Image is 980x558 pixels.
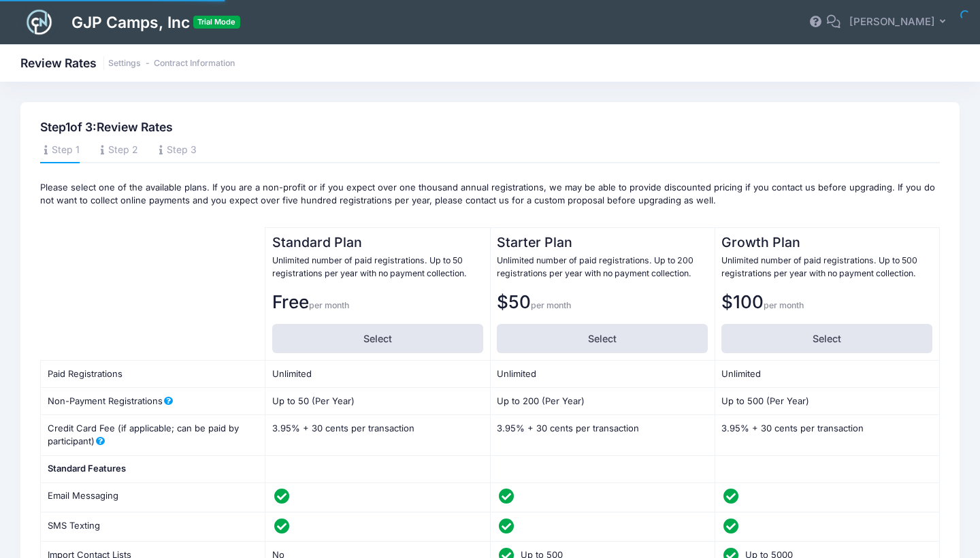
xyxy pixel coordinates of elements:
span: [PERSON_NAME] [849,14,935,29]
h2: Growth Plan [721,235,932,250]
a: Settings [108,59,141,69]
span: Review Rates [97,120,173,134]
p: Free [272,289,483,315]
p: Unlimited number of paid registrations. Up to 50 registrations per year with no payment collection. [272,255,483,280]
span: per month [531,300,571,310]
h1: GJP Camps, Inc [71,3,240,41]
h2: Starter Plan [497,235,708,250]
td: Non-Payment Registrations [41,388,265,415]
h2: Standard Plan [272,235,483,250]
p: Unlimited number of paid registrations. Up to 200 registrations per year with no payment collection. [497,255,708,280]
p: Unlimited number of paid registrations. Up to 500 registrations per year with no payment collection. [721,255,932,280]
p: $100 [721,289,932,315]
td: 3.95% + 30 cents per transaction [490,415,715,456]
td: SMS Texting [41,512,265,541]
label: Select [497,324,708,353]
h1: Review Rates [20,56,235,70]
a: Step 1 [40,139,79,163]
p: Please select one of the available plans. If you are a non-profit or if you expect over one thous... [40,181,940,218]
button: [PERSON_NAME] [840,7,960,38]
span: Trial Mode [193,16,240,29]
td: Credit Card Fee (if applicable; can be paid by participant) [41,415,265,456]
h3: Step of 3: [40,120,940,134]
span: 1 [65,120,70,134]
strong: Standard Features [48,463,126,474]
a: Step 2 [97,139,138,163]
td: Unlimited [265,361,490,388]
td: Up to 200 (Per Year) [490,388,715,415]
a: Step 3 [156,139,197,163]
td: Unlimited [490,361,715,388]
span: per month [764,300,804,310]
label: Select [721,324,932,353]
td: 3.95% + 30 cents per transaction [265,415,490,456]
label: Select [272,324,483,353]
td: Up to 500 (Per Year) [715,388,939,415]
a: Contract Information [154,59,235,69]
td: Paid Registrations [41,361,265,388]
span: per month [309,300,349,310]
p: $50 [497,289,708,315]
img: Logo [20,3,58,41]
td: Up to 50 (Per Year) [265,388,490,415]
td: Unlimited [715,361,939,388]
td: 3.95% + 30 cents per transaction [715,415,939,456]
td: Email Messaging [41,482,265,512]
